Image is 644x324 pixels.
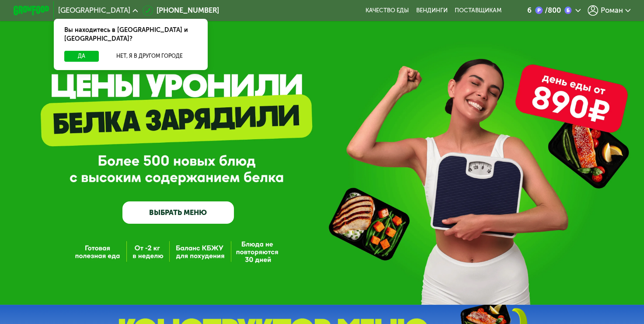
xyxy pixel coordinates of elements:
[102,51,197,62] button: Нет, я в другом городе
[143,5,219,16] a: [PHONE_NUMBER]
[527,7,532,14] div: 6
[122,201,234,224] a: ВЫБРАТЬ МЕНЮ
[58,7,130,14] span: [GEOGRAPHIC_DATA]
[54,19,208,51] div: Вы находитесь в [GEOGRAPHIC_DATA] и [GEOGRAPHIC_DATA]?
[366,7,409,14] a: Качество еды
[455,7,501,14] div: поставщикам
[545,6,548,14] span: /
[64,51,99,62] button: Да
[601,7,623,14] span: Роман
[416,7,448,14] a: Вендинги
[543,7,561,14] div: 800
